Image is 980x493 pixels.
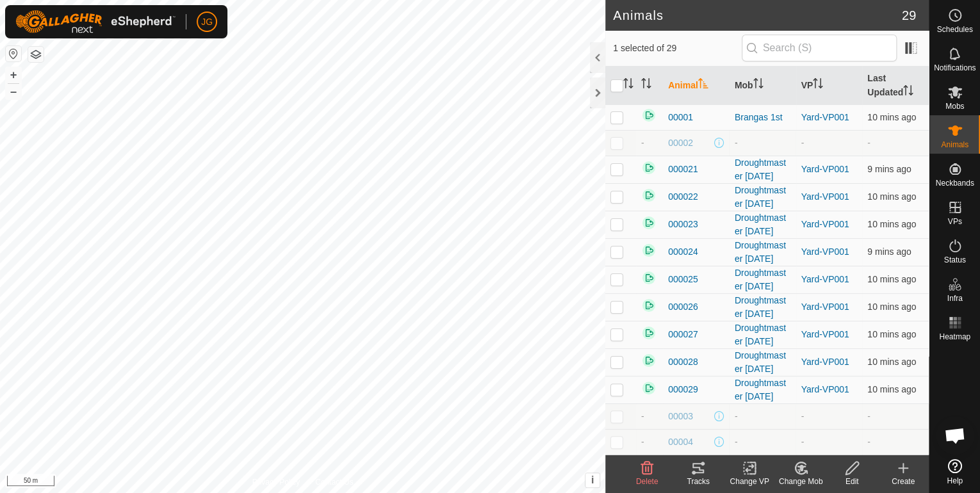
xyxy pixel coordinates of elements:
span: - [641,411,644,421]
div: Open chat [936,416,974,455]
span: 000026 [668,300,698,314]
p-sorticon: Activate to sort [903,87,913,97]
h2: Animals [613,8,902,23]
img: returning on [641,215,657,230]
img: returning on [641,270,657,286]
div: Droughtmaster [DATE] [735,376,791,403]
p-sorticon: Activate to sort [641,80,651,90]
span: 000028 [668,355,698,369]
app-display-virtual-paddock-transition: - [801,437,804,447]
span: 14 Oct 2025, 6:55 am [867,329,916,339]
a: Yard-VP001 [801,112,849,122]
div: Droughtmaster [DATE] [735,184,791,211]
th: Animal [663,67,730,105]
span: 29 [902,6,916,25]
img: returning on [641,353,657,368]
span: 1 selected of 29 [613,42,742,55]
span: 000025 [668,273,698,286]
span: 14 Oct 2025, 6:55 am [867,191,916,202]
div: Edit [826,476,878,487]
a: Yard-VP001 [801,302,849,312]
div: - [735,136,791,150]
span: JG [201,15,213,29]
span: Mobs [945,102,964,110]
img: returning on [641,160,657,175]
span: 14 Oct 2025, 6:55 am [867,112,916,122]
a: Yard-VP001 [801,274,849,284]
img: Gallagher Logo [15,10,176,33]
span: 14 Oct 2025, 6:55 am [867,274,916,284]
p-sorticon: Activate to sort [813,80,823,90]
div: Create [878,476,929,487]
button: + [6,67,21,83]
div: Droughtmaster [DATE] [735,211,791,238]
p-sorticon: Activate to sort [623,80,633,90]
span: - [867,411,870,421]
div: Change Mob [775,476,826,487]
span: - [641,138,644,148]
span: Heatmap [939,333,970,341]
span: 000023 [668,218,698,231]
span: 14 Oct 2025, 6:55 am [867,384,916,394]
span: Schedules [936,26,972,33]
div: Droughtmaster [DATE] [735,349,791,376]
a: Yard-VP001 [801,357,849,367]
button: Map Layers [28,47,44,62]
button: Reset Map [6,46,21,61]
span: 000029 [668,383,698,396]
span: 000022 [668,190,698,204]
span: 00003 [668,410,693,423]
img: returning on [641,108,657,123]
button: – [6,84,21,99]
span: 000024 [668,245,698,259]
div: Droughtmaster [DATE] [735,321,791,348]
span: VPs [947,218,961,225]
span: Notifications [934,64,976,72]
div: Droughtmaster [DATE] [735,156,791,183]
a: Yard-VP001 [801,219,849,229]
a: Yard-VP001 [801,247,849,257]
div: Droughtmaster [DATE] [735,239,791,266]
div: - [735,435,791,449]
span: 14 Oct 2025, 6:55 am [867,302,916,312]
a: Yard-VP001 [801,191,849,202]
img: returning on [641,188,657,203]
a: Yard-VP001 [801,329,849,339]
span: i [591,474,594,485]
div: Droughtmaster [DATE] [735,294,791,321]
app-display-virtual-paddock-transition: - [801,411,804,421]
img: returning on [641,243,657,258]
div: Change VP [724,476,775,487]
a: Yard-VP001 [801,384,849,394]
div: Tracks [673,476,724,487]
span: 14 Oct 2025, 6:55 am [867,164,911,174]
a: Contact Us [315,476,353,488]
span: 14 Oct 2025, 6:55 am [867,247,911,257]
span: 000027 [668,328,698,341]
button: i [585,473,600,487]
div: Droughtmaster [DATE] [735,266,791,293]
span: 14 Oct 2025, 6:55 am [867,357,916,367]
span: Animals [941,141,968,149]
span: 00002 [668,136,693,150]
th: Mob [730,67,796,105]
span: Delete [636,477,658,486]
span: Infra [947,295,962,302]
img: returning on [641,325,657,341]
div: - [735,410,791,423]
span: 00004 [668,435,693,449]
div: Brangas 1st [735,111,791,124]
p-sorticon: Activate to sort [698,80,708,90]
span: Help [947,477,963,485]
a: Yard-VP001 [801,164,849,174]
span: Status [943,256,965,264]
p-sorticon: Activate to sort [753,80,764,90]
span: - [867,138,870,148]
th: Last Updated [862,67,929,105]
span: 00001 [668,111,693,124]
a: Privacy Policy [252,476,300,488]
img: returning on [641,298,657,313]
span: - [867,437,870,447]
span: - [641,437,644,447]
th: VP [796,67,863,105]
